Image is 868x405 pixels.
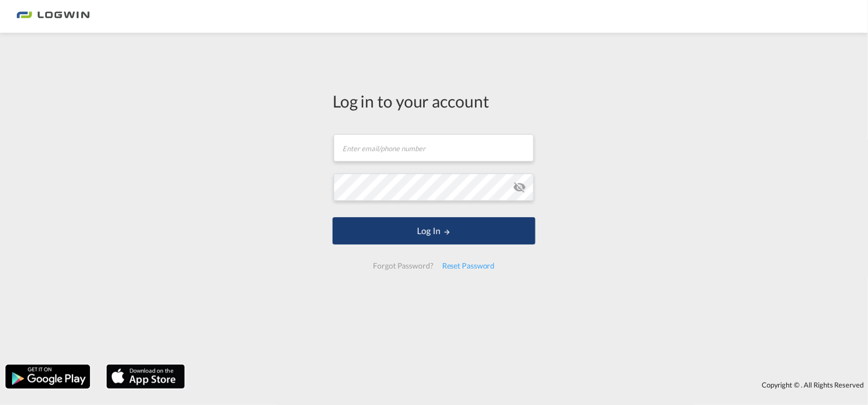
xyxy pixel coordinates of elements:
md-icon: icon-eye-off [513,181,526,194]
img: bc73a0e0d8c111efacd525e4c8ad7d32.png [16,4,90,29]
div: Log in to your account [333,90,535,112]
input: Enter email/phone number [334,134,534,162]
img: apple.png [105,364,186,390]
div: Forgot Password? [369,256,437,276]
button: LOGIN [333,217,535,245]
img: google.png [4,364,91,390]
div: Reset Password [438,256,499,276]
div: Copyright © . All Rights Reserved [190,376,868,394]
